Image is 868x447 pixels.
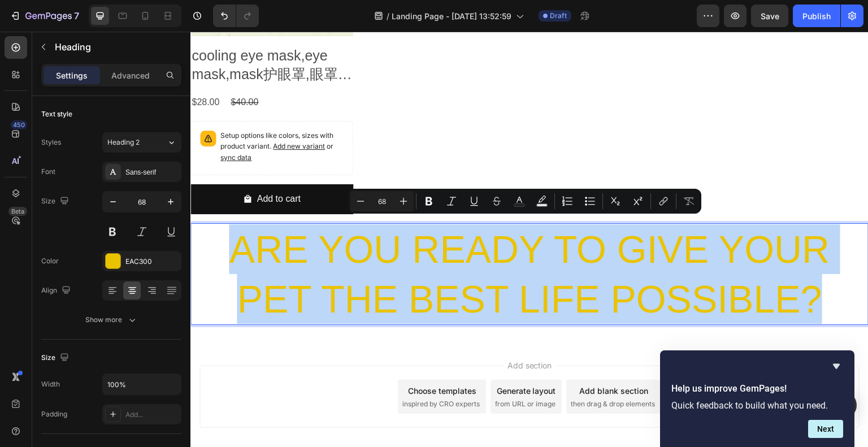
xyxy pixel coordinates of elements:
[41,350,71,366] div: Size
[5,5,84,27] button: 7
[125,167,179,177] div: Sans-serif
[125,257,179,267] div: EAC300
[74,9,79,23] p: 7
[392,10,511,22] span: Landing Page - [DATE] 13:52:59
[102,132,181,153] button: Heading 2
[671,382,843,396] h2: Help us improve GemPages!
[125,410,179,420] div: Add...
[41,409,67,419] div: Padding
[41,109,72,119] div: Text style
[213,5,259,27] div: Undo/Redo
[212,367,289,377] span: inspired by CRO experts
[41,256,59,266] div: Color
[389,353,458,365] div: Add blank section
[313,328,366,340] span: Add section
[41,379,60,389] div: Width
[671,400,843,411] p: Quick feedback to build what you need.
[41,283,73,298] div: Align
[380,367,465,377] span: then drag & drop elements
[218,353,286,365] div: Choose templates
[103,374,181,394] input: Auto
[387,10,389,22] span: /
[8,207,27,216] div: Beta
[348,189,701,214] div: Editor contextual toolbar
[793,5,840,27] button: Publish
[761,11,779,21] span: Save
[107,137,140,147] span: Heading 2
[41,310,181,330] button: Show more
[111,70,150,81] p: Advanced
[550,11,567,21] span: Draft
[751,5,788,27] button: Save
[305,367,365,377] span: from URL or image
[85,314,138,326] div: Show more
[190,32,868,447] iframe: Design area
[56,70,88,81] p: Settings
[830,359,843,373] button: Hide survey
[11,120,27,129] div: 450
[808,420,843,438] button: Next question
[41,194,71,209] div: Size
[802,10,831,22] div: Publish
[306,353,366,365] div: Generate layout
[55,40,177,54] p: Heading
[41,167,55,177] div: Font
[671,359,843,438] div: Help us improve GemPages!
[41,137,61,147] div: Styles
